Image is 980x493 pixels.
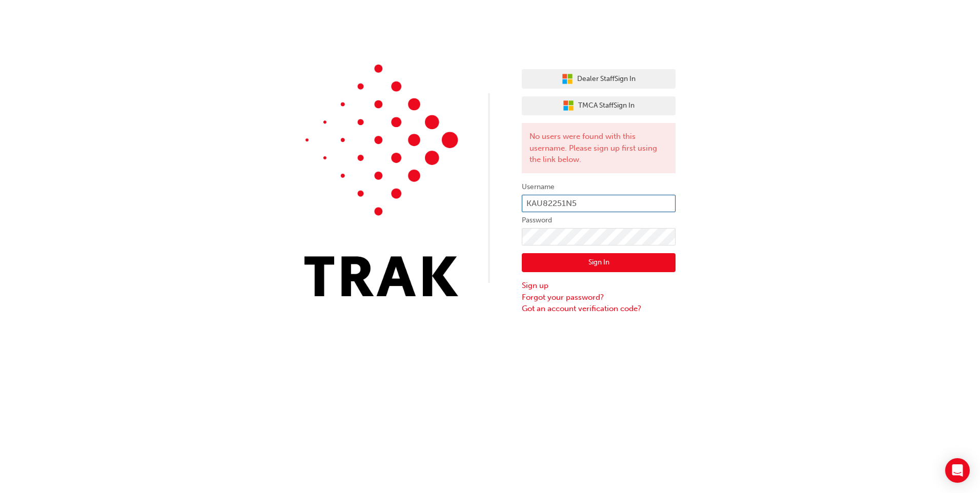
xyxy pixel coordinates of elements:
[945,458,970,483] div: Open Intercom Messenger
[522,214,676,227] label: Password
[522,253,676,273] button: Sign In
[522,292,676,303] a: Forgot your password?
[522,181,676,193] label: Username
[578,100,635,112] span: TMCA Staff Sign In
[522,195,676,212] input: Username
[577,73,636,85] span: Dealer Staff Sign In
[522,280,676,292] a: Sign up
[522,69,676,89] button: Dealer StaffSign In
[522,96,676,116] button: TMCA StaffSign In
[522,303,676,315] a: Got an account verification code?
[304,65,458,296] img: Trak
[522,123,676,173] div: No users were found with this username. Please sign up first using the link below.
